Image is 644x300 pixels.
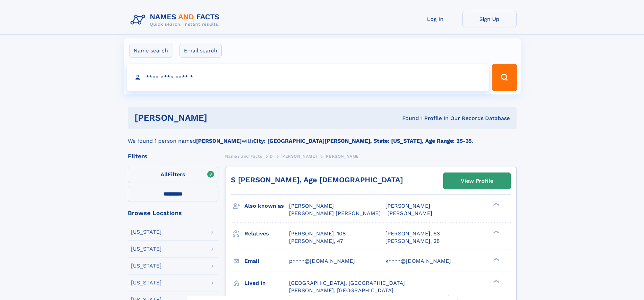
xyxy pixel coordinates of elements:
[128,153,218,159] div: Filters
[131,229,162,235] div: [US_STATE]
[131,246,162,252] div: [US_STATE]
[135,114,305,122] h1: [PERSON_NAME]
[244,277,289,289] h3: Lived in
[231,176,403,184] a: S [PERSON_NAME], Age [DEMOGRAPHIC_DATA]
[128,129,517,145] div: We found 1 person named with .
[289,203,334,209] span: [PERSON_NAME]
[289,287,393,294] span: [PERSON_NAME], [GEOGRAPHIC_DATA]
[244,200,289,212] h3: Also known as
[281,154,317,159] span: [PERSON_NAME]
[408,11,462,27] a: Log In
[385,237,440,245] a: [PERSON_NAME], 28
[444,173,510,189] a: View Profile
[492,230,500,234] div: ❯
[244,228,289,239] h3: Relatives
[129,44,172,58] label: Name search
[492,202,500,207] div: ❯
[325,154,361,159] span: [PERSON_NAME]
[270,152,273,160] a: D
[289,230,346,237] a: [PERSON_NAME], 108
[127,64,489,91] input: search input
[462,11,517,27] a: Sign Up
[387,210,432,216] span: [PERSON_NAME]
[385,230,440,237] a: [PERSON_NAME], 63
[281,152,317,160] a: [PERSON_NAME]
[385,203,430,209] span: [PERSON_NAME]
[305,115,510,122] div: Found 1 Profile In Our Records Database
[128,167,218,183] label: Filters
[289,280,405,286] span: [GEOGRAPHIC_DATA], [GEOGRAPHIC_DATA]
[225,152,262,160] a: Names and Facts
[196,138,242,144] b: [PERSON_NAME]
[253,138,472,144] b: City: [GEOGRAPHIC_DATA][PERSON_NAME], State: [US_STATE], Age Range: 25-35
[289,237,343,245] a: [PERSON_NAME], 47
[270,154,273,159] span: D
[244,255,289,267] h3: Email
[461,173,493,189] div: View Profile
[180,44,222,58] label: Email search
[492,64,517,91] button: Search Button
[128,210,218,216] div: Browse Locations
[492,279,500,283] div: ❯
[289,210,381,216] span: [PERSON_NAME] [PERSON_NAME]
[128,11,225,29] img: Logo Names and Facts
[131,263,162,269] div: [US_STATE]
[492,257,500,261] div: ❯
[131,280,162,285] div: [US_STATE]
[161,171,168,178] span: All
